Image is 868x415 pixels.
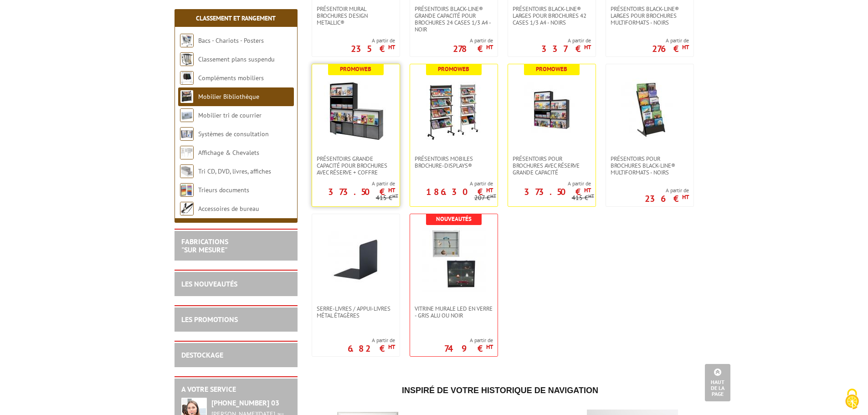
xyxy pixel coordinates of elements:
[438,65,469,73] b: Promoweb
[415,155,493,169] span: Présentoirs mobiles Brochure-Displays®
[841,388,863,410] img: Cookies (fenêtre modale)
[198,74,264,82] a: Compléments mobiliers
[513,155,591,176] span: Présentoirs pour Brochures avec réserve Grande capacité
[682,43,689,51] sup: HT
[180,90,194,103] img: Mobilier Bibliothèque
[410,305,498,319] a: Vitrine Murale LED en verre - GRIS ALU OU NOIR
[652,37,689,44] span: A partir de
[388,43,395,51] sup: HT
[180,146,194,159] img: Affichage & Chevalets
[618,78,682,142] img: Présentoirs pour Brochures Black-Line® multiformats - Noirs
[351,46,395,51] p: 235 €
[351,37,395,44] span: A partir de
[198,111,262,119] a: Mobilier tri de courrier
[198,186,249,194] a: Trieurs documents
[181,315,238,324] a: LES PROMOTIONS
[198,130,269,138] a: Systèmes de consultation
[541,37,591,44] span: A partir de
[584,43,591,51] sup: HT
[426,189,493,195] p: 186.30 €
[645,196,689,201] p: 236 €
[541,46,591,51] p: 337 €
[402,386,598,395] span: Inspiré de votre historique de navigation
[410,180,493,187] span: A partir de
[180,52,194,66] img: Classement plans suspendu
[415,5,493,33] span: Présentoirs Black-Line® grande capacité pour brochures 24 cases 1/3 A4 - noir
[508,155,596,176] a: Présentoirs pour Brochures avec réserve Grande capacité
[652,46,689,51] p: 276 €
[181,237,228,254] a: FABRICATIONS"Sur Mesure"
[198,36,264,45] a: Bacs - Chariots - Posters
[444,337,493,344] span: A partir de
[486,186,493,194] sup: HT
[388,343,395,351] sup: HT
[340,65,371,73] b: Promoweb
[180,108,194,122] img: Mobilier tri de courrier
[388,186,395,194] sup: HT
[682,193,689,201] sup: HT
[328,189,395,195] p: 373.50 €
[410,5,498,33] a: Présentoirs Black-Line® grande capacité pour brochures 24 cases 1/3 A4 - noir
[376,195,398,201] p: 415 €
[181,385,291,394] h2: A votre service
[348,337,395,344] span: A partir de
[572,195,594,201] p: 415 €
[180,71,194,85] img: Compléments mobiliers
[198,167,271,175] a: Tri CD, DVD, livres, affiches
[645,187,689,194] span: A partir de
[422,228,486,292] img: Vitrine Murale LED en verre - GRIS ALU OU NOIR
[508,180,591,187] span: A partir de
[312,155,400,176] a: Présentoirs grande capacité pour brochures avec réserve + coffre
[317,155,395,176] span: Présentoirs grande capacité pour brochures avec réserve + coffre
[196,14,276,22] a: Classement et Rangement
[422,78,486,142] img: Présentoirs mobiles Brochure-Displays®
[474,195,496,201] p: 207 €
[180,164,194,178] img: Tri CD, DVD, livres, affiches
[520,78,584,142] img: Présentoirs pour Brochures avec réserve Grande capacité
[198,92,259,101] a: Mobilier Bibliothèque
[584,186,591,194] sup: HT
[180,202,194,215] img: Accessoires de bureau
[312,5,400,26] a: Présentoir mural brochures Design Metallic®
[348,346,395,351] p: 6.82 €
[453,46,493,51] p: 278 €
[312,180,395,187] span: A partir de
[486,343,493,351] sup: HT
[611,5,689,26] span: Présentoirs Black-Line® larges pour brochures multiformats - Noirs
[198,149,259,157] a: Affichage & Chevalets
[198,55,275,63] a: Classement plans suspendu
[180,127,194,141] img: Systèmes de consultation
[181,279,237,288] a: LES NOUVEAUTÉS
[211,398,279,407] strong: [PHONE_NUMBER] 03
[486,43,493,51] sup: HT
[317,5,395,26] span: Présentoir mural brochures Design Metallic®
[324,78,388,142] img: Présentoirs grande capacité pour brochures avec réserve + coffre
[536,65,567,73] b: Promoweb
[324,228,388,292] img: Serre-livres / Appui-livres métal étagères
[410,155,498,169] a: Présentoirs mobiles Brochure-Displays®
[180,34,194,47] img: Bacs - Chariots - Posters
[312,305,400,319] a: Serre-livres / Appui-livres métal étagères
[436,215,472,223] b: Nouveautés
[524,189,591,195] p: 373.50 €
[606,5,693,26] a: Présentoirs Black-Line® larges pour brochures multiformats - Noirs
[444,346,493,351] p: 749 €
[513,5,591,26] span: Présentoirs Black-Line® larges pour brochures 42 cases 1/3 A4 - Noirs
[836,384,868,415] button: Cookies (fenêtre modale)
[588,193,594,199] sup: HT
[317,305,395,319] span: Serre-livres / Appui-livres métal étagères
[606,155,693,176] a: Présentoirs pour Brochures Black-Line® multiformats - Noirs
[611,155,689,176] span: Présentoirs pour Brochures Black-Line® multiformats - Noirs
[508,5,596,26] a: Présentoirs Black-Line® larges pour brochures 42 cases 1/3 A4 - Noirs
[198,205,259,213] a: Accessoires de bureau
[453,37,493,44] span: A partir de
[392,193,398,199] sup: HT
[415,305,493,319] span: Vitrine Murale LED en verre - GRIS ALU OU NOIR
[181,350,223,359] a: DESTOCKAGE
[705,364,730,401] a: Haut de la page
[180,183,194,197] img: Trieurs documents
[490,193,496,199] sup: HT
